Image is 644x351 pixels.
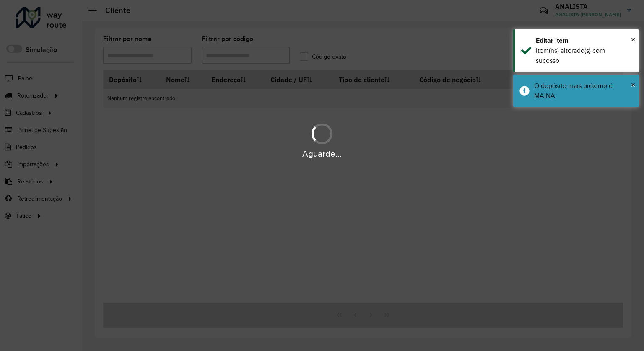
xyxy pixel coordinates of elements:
span: × [631,35,635,44]
div: Item(ns) alterado(s) com sucesso [536,46,633,66]
button: Close [631,78,635,91]
button: Close [631,33,635,46]
span: × [631,80,635,89]
div: O depósito mais próximo é: MAINA [534,81,633,101]
div: Editar item [536,36,633,46]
